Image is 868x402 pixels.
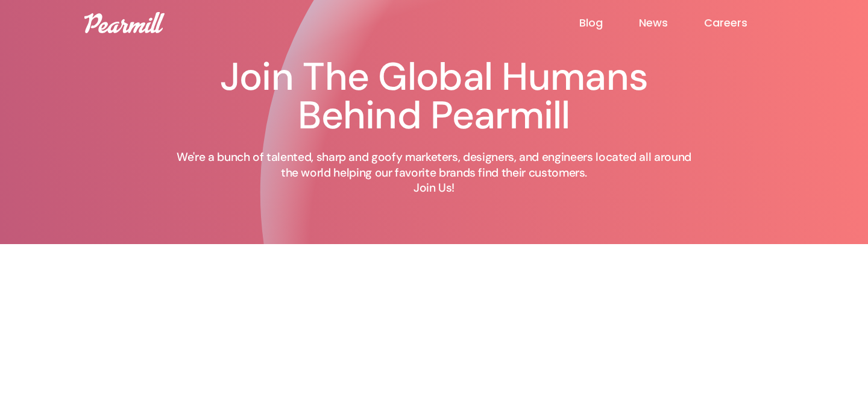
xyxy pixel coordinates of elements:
a: Blog [579,16,639,30]
a: Careers [704,16,784,30]
a: News [639,16,704,30]
h1: Join The Global Humans Behind Pearmill [169,58,699,135]
img: Pearmill logo [84,12,165,33]
p: We're a bunch of talented, sharp and goofy marketers, designers, and engineers located all around... [169,149,699,196]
